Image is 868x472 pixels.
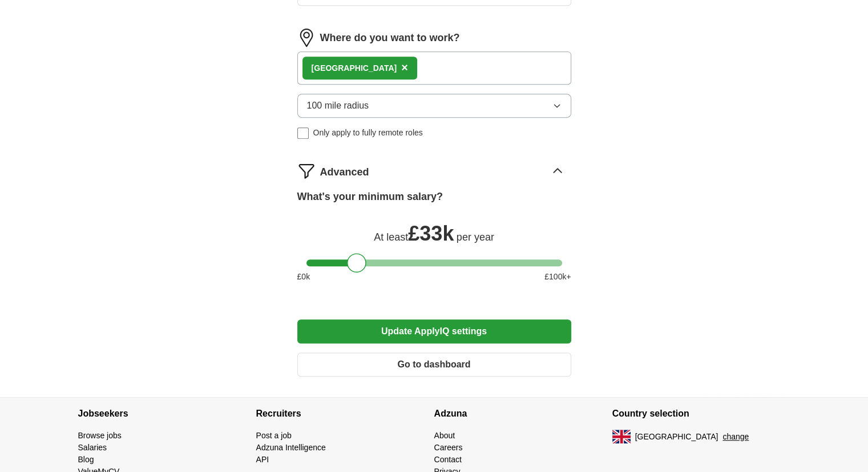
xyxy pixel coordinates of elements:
[256,455,269,464] a: API
[544,271,571,283] span: £ 100 k+
[297,271,310,283] span: £ 0 k
[297,94,571,118] button: 100 mile radius
[297,162,316,180] img: filter
[313,127,423,139] span: Only apply to fully remote roles
[256,431,292,440] a: Post a job
[408,222,454,245] span: £ 33k
[78,431,122,440] a: Browse jobs
[307,99,369,113] span: 100 mile radius
[78,455,94,464] a: Blog
[635,431,718,443] span: [GEOGRAPHIC_DATA]
[312,62,397,74] div: [GEOGRAPHIC_DATA]
[457,231,494,243] span: per year
[434,443,463,452] a: Careers
[78,443,107,452] a: Salaries
[401,59,408,77] button: ×
[374,231,408,243] span: At least
[256,443,326,452] a: Adzuna Intelligence
[297,319,571,343] button: Update ApplyIQ settings
[297,353,571,377] button: Go to dashboard
[297,189,443,205] label: What's your minimum salary?
[612,398,790,430] h4: Country selection
[297,29,316,47] img: location.png
[612,430,631,443] img: UK flag
[320,30,460,46] label: Where do you want to work?
[722,431,749,443] button: change
[434,455,462,464] a: Contact
[297,127,309,139] input: Only apply to fully remote roles
[434,431,455,440] a: About
[401,61,408,74] span: ×
[320,165,369,180] span: Advanced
